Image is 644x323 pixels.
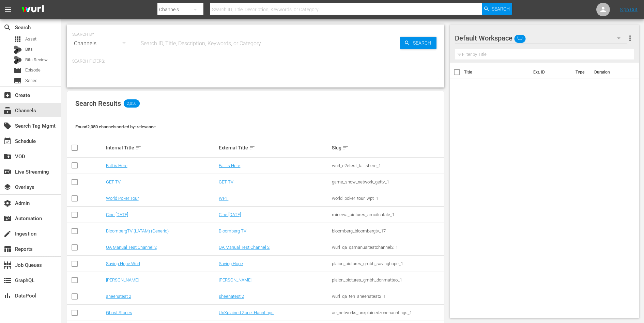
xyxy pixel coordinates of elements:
th: Title [464,63,529,82]
span: Job Queues [3,261,12,269]
span: Episode [14,66,22,75]
div: plaion_pictures_gmbh_savinghope_1 [332,261,443,266]
span: sort [135,145,141,151]
span: Asset [14,35,22,43]
a: QA Manual Test Channel 2 [219,245,270,250]
span: Schedule [3,137,12,145]
div: plaion_pictures_gmbh_donmatteo_1 [332,277,443,282]
button: Search [482,3,512,15]
a: Cine [DATE] [106,212,128,217]
p: Search Filters: [72,59,439,64]
span: Search [3,23,12,32]
span: menu [4,5,12,14]
div: ae_networks_unxplainedzonehauntings_1 [332,310,443,315]
span: Found 2,050 channels sorted by: relevance [75,124,156,129]
span: Automation [3,214,12,223]
span: Search Tag Mgmt [3,122,12,130]
a: Sign Out [620,7,638,12]
span: Overlays [3,183,12,191]
span: Ingestion [3,230,12,238]
span: Asset [25,36,36,43]
a: WPT [219,196,228,201]
a: Ghost Stories [106,310,132,315]
span: Search [410,37,436,49]
span: DataPool [3,292,12,300]
span: Bits Review [25,56,48,63]
span: Live Streaming [3,168,12,176]
button: Search [400,37,436,49]
span: Series [25,77,37,84]
a: World Poker Tour [106,196,139,201]
span: Episode [25,67,41,74]
div: game_show_network_gettv_1 [332,179,443,184]
a: QA Manual Test Channel 2 [106,245,157,250]
span: 2,050 [124,99,140,108]
span: Channels [3,107,12,115]
span: Admin [3,199,12,207]
a: GET TV [106,179,121,184]
span: VOD [3,152,12,161]
div: Bits Review [14,56,22,64]
div: wurl_qa_qamanualtestchannel2_1 [332,245,443,250]
span: Search [492,3,510,15]
div: bloomberg_bloombergtv_17 [332,228,443,233]
img: ans4CAIJ8jUAAAAAAAAAAAAAAAAAAAAAAAAgQb4GAAAAAAAAAAAAAAAAAAAAAAAAJMjXAAAAAAAAAAAAAAAAAAAAAAAAgAT5G... [16,2,49,18]
a: Bloomberg TV [219,228,246,233]
a: Fall is Here [219,163,240,168]
a: [PERSON_NAME] [106,277,139,282]
div: minerva_pictures_amoilnatale_1 [332,212,443,217]
a: sheenatest 2 [219,294,244,299]
div: world_poker_tour_wpt_1 [332,196,443,201]
div: Internal Title [106,144,217,152]
a: Cine [DATE] [219,212,241,217]
span: GraphQL [3,276,12,285]
div: Slug [332,144,443,152]
div: External Title [219,144,330,152]
div: Default Workspace [455,29,627,48]
span: Series [14,77,22,85]
span: sort [342,145,349,151]
th: Ext. ID [529,63,572,82]
a: Saving Hope [219,261,243,266]
span: Bits [25,46,33,53]
span: more_vert [626,34,634,42]
a: sheenatest 2 [106,294,131,299]
a: [PERSON_NAME] [219,277,251,282]
a: Saving Hope Wurl [106,261,140,266]
a: Fall is Here [106,163,127,168]
span: Search Results [75,99,121,108]
div: Bits [14,46,22,54]
a: BloombergTV (LATAM) (Generic) [106,228,169,233]
span: Reports [3,245,12,253]
div: Channels [72,34,132,53]
div: wurl_qa_ten_sheenatest2_1 [332,294,443,299]
div: wurl_e2etest_fallishere_1 [332,163,443,168]
a: GET TV [219,179,233,184]
button: more_vert [626,30,634,46]
a: UnXplained Zone: Hauntings [219,310,274,315]
th: Duration [590,63,631,82]
span: sort [249,145,255,151]
th: Type [571,63,590,82]
span: Create [3,91,12,99]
